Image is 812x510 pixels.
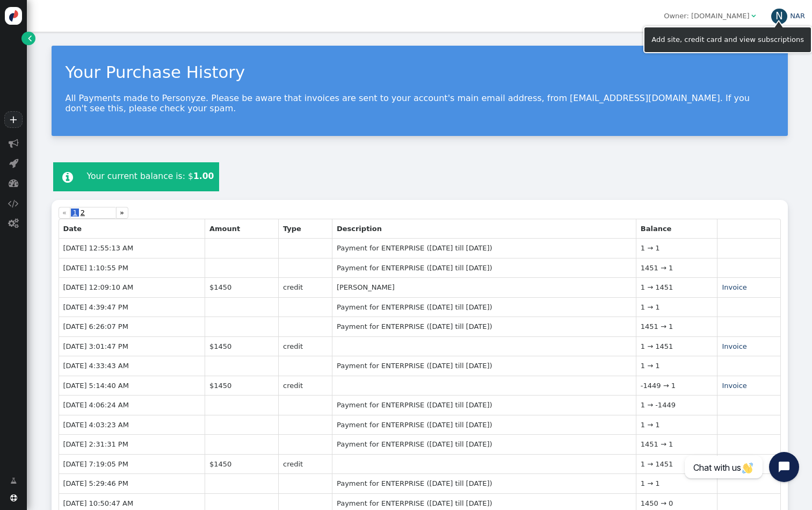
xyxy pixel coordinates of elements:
[8,198,19,209] span: 
[9,178,19,188] span: 
[59,415,205,435] td: [DATE] 4:03:23 AM
[332,473,636,493] td: Payment for ENTERPRISE ([DATE] till [DATE])
[5,7,23,25] img: logo-icon.svg
[332,415,636,435] td: Payment for ENTERPRISE ([DATE] till [DATE])
[636,317,717,336] td: 1451 → 1
[332,356,636,376] td: Payment for ENTERPRISE ([DATE] till [DATE])
[722,382,746,390] a: Invoice
[278,376,332,396] td: credit
[332,277,636,297] td: [PERSON_NAME]
[722,283,746,291] a: Invoice
[10,494,17,501] span: 
[651,34,804,45] div: Add site, credit card and view subscriptions
[59,277,205,297] td: [DATE] 12:09:10 AM
[59,219,205,239] th: Date
[278,219,332,239] th: Type
[278,277,332,297] td: credit
[59,317,205,336] td: [DATE] 6:26:07 PM
[205,336,278,356] td: $1450
[664,11,749,21] div: Owner: [DOMAIN_NAME]
[4,111,23,128] a: +
[332,297,636,317] td: Payment for ENTERPRISE ([DATE] till [DATE])
[59,434,205,454] td: [DATE] 2:31:31 PM
[332,395,636,415] td: Payment for ENTERPRISE ([DATE] till [DATE])
[771,12,805,20] a: NNAR
[636,219,717,239] th: Balance
[79,209,86,217] span: 2
[59,356,205,376] td: [DATE] 4:33:43 AM
[722,342,746,350] a: Invoice
[10,476,17,486] span: 
[332,434,636,454] td: Payment for ENTERPRISE ([DATE] till [DATE])
[59,454,205,474] td: [DATE] 7:19:05 PM
[9,138,19,148] span: 
[636,238,717,258] td: 1 → 1
[278,336,332,356] td: credit
[205,376,278,396] td: $1450
[59,238,205,258] td: [DATE] 12:55:13 AM
[205,277,278,297] td: $1450
[83,163,218,191] td: Your current balance is: $
[636,277,717,297] td: 1 → 1451
[59,297,205,317] td: [DATE] 4:39:47 PM
[66,93,774,113] p: All Payments made to Personyze. Please be aware that invoices are sent to your account's main ema...
[66,60,774,84] div: Your Purchase History
[332,219,636,239] th: Description
[9,158,18,168] span: 
[205,219,278,239] th: Amount
[8,218,19,228] span: 
[636,376,717,396] td: -1449 → 1
[636,395,717,415] td: 1 → -1449
[21,32,35,45] a: 
[62,171,73,183] span: 
[59,258,205,278] td: [DATE] 1:10:55 PM
[59,207,71,219] a: «
[751,12,756,19] span: 
[3,472,24,490] a: 
[193,171,214,181] b: 1.00
[59,473,205,493] td: [DATE] 5:29:46 PM
[332,258,636,278] td: Payment for ENTERPRISE ([DATE] till [DATE])
[278,454,332,474] td: credit
[636,434,717,454] td: 1451 → 1
[636,454,717,474] td: 1 → 1451
[771,9,787,25] div: N
[59,395,205,415] td: [DATE] 4:06:24 AM
[636,336,717,356] td: 1 → 1451
[205,454,278,474] td: $1450
[59,376,205,396] td: [DATE] 5:14:40 AM
[636,258,717,278] td: 1451 → 1
[332,238,636,258] td: Payment for ENTERPRISE ([DATE] till [DATE])
[59,336,205,356] td: [DATE] 3:01:47 PM
[28,33,32,44] span: 
[636,297,717,317] td: 1 → 1
[636,356,717,376] td: 1 → 1
[332,317,636,336] td: Payment for ENTERPRISE ([DATE] till [DATE])
[116,207,128,219] a: »
[636,473,717,493] td: 1 → 1
[636,415,717,435] td: 1 → 1
[71,209,78,217] span: 1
